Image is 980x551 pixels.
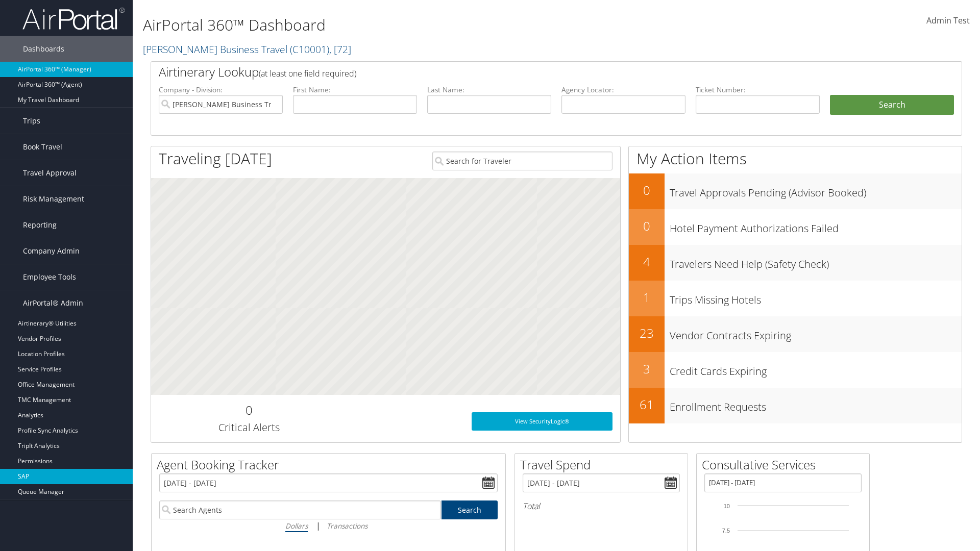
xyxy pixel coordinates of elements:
h1: AirPortal 360™ Dashboard [143,14,694,36]
span: (at least one field required) [259,68,356,79]
label: Agency Locator: [561,85,685,95]
i: Dollars [285,521,308,531]
input: Search for Traveler [432,152,612,170]
h2: 3 [629,360,665,378]
i: Transactions [327,521,367,531]
a: Search [442,500,498,519]
h3: Critical Alerts [159,420,339,435]
tspan: 10 [724,503,730,509]
h2: 61 [629,396,665,413]
a: 3Credit Cards Expiring [629,352,962,388]
h2: Consultative Services [702,456,869,473]
a: Admin Test [926,5,970,37]
img: airportal-logo.png [22,7,125,31]
a: 1Trips Missing Hotels [629,281,962,316]
h2: Travel Spend [520,456,688,473]
a: 0Hotel Payment Authorizations Failed [629,209,962,245]
h3: Travel Approvals Pending (Advisor Booked) [670,181,962,200]
span: Company Admin [23,238,80,264]
h3: Enrollment Requests [670,395,962,414]
h2: 1 [629,289,665,306]
h2: 0 [629,182,665,199]
h2: 4 [629,253,665,270]
button: Search [830,95,954,115]
label: Last Name: [427,85,551,95]
span: Admin Test [926,15,970,26]
h2: Agent Booking Tracker [157,456,505,473]
span: Book Travel [23,134,62,160]
a: 4Travelers Need Help (Safety Check) [629,245,962,281]
h6: Total [523,500,680,512]
span: ( C10001 ) [290,42,329,56]
label: Company - Division: [159,85,283,95]
h3: Credit Cards Expiring [670,359,962,379]
a: [PERSON_NAME] Business Travel [143,42,351,56]
span: Risk Management [23,186,84,212]
span: Dashboards [23,36,64,62]
h2: 0 [159,402,339,419]
a: 23Vendor Contracts Expiring [629,316,962,352]
h2: Airtinerary Lookup [159,63,887,81]
h2: 23 [629,324,665,342]
span: , [ 72 ] [329,42,351,56]
h3: Hotel Payment Authorizations Failed [670,216,962,236]
a: View SecurityLogic® [472,412,612,431]
h3: Travelers Need Help (Safety Check) [670,252,962,271]
span: Trips [23,108,40,134]
span: Travel Approval [23,160,77,186]
span: AirPortal® Admin [23,290,83,316]
h1: My Action Items [629,148,962,169]
a: 0Travel Approvals Pending (Advisor Booked) [629,173,962,209]
h1: Traveling [DATE] [159,148,272,169]
tspan: 7.5 [722,528,730,534]
label: First Name: [293,85,417,95]
input: Search Agents [159,500,441,519]
label: Ticket Number: [696,85,820,95]
h3: Vendor Contracts Expiring [670,323,962,343]
div: | [159,519,498,532]
h2: 0 [629,217,665,235]
a: 61Enrollment Requests [629,388,962,423]
span: Employee Tools [23,264,76,290]
span: Reporting [23,212,57,238]
h3: Trips Missing Hotels [670,288,962,307]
